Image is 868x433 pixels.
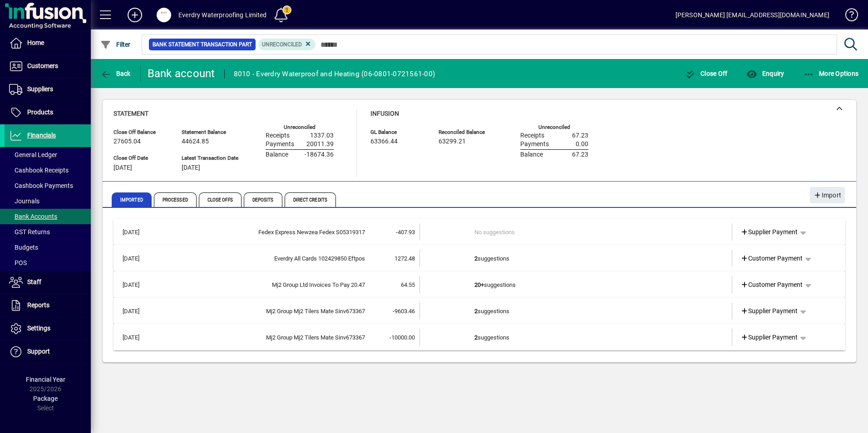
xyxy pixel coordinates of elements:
div: [PERSON_NAME] [EMAIL_ADDRESS][DOMAIN_NAME] [676,8,829,22]
span: Supplier Payment [740,306,798,316]
span: Journals [9,197,39,205]
span: Balance [266,151,288,158]
span: Enquiry [746,70,784,77]
span: Financials [27,132,56,139]
span: Close Off Date [113,155,168,161]
span: Direct Credits [285,192,336,207]
span: -18674.36 [305,151,334,158]
span: 67.23 [572,132,588,139]
span: Bank Accounts [9,213,57,220]
a: POS [5,255,91,271]
span: Products [27,108,53,116]
span: Cashbook Payments [9,182,73,189]
b: 20+ [474,281,484,288]
span: Unreconciled [262,41,302,48]
span: Latest Transaction Date [182,155,238,161]
span: Suppliers [27,85,53,93]
button: Close Off [683,65,730,82]
span: Receipts [520,132,544,139]
span: Supplier Payment [740,333,798,342]
td: suggestions [474,276,679,293]
span: Payments [520,141,549,148]
span: Settings [27,325,50,332]
span: 67.23 [572,151,588,158]
td: [DATE] [118,250,161,267]
button: Import [810,187,845,203]
span: More Options [804,70,859,77]
mat-expansion-panel-header: [DATE]Mj2 Group Ltd Invoices To Pay 20.4764.5520+suggestionsCustomer Payment [113,271,845,298]
span: Statement Balance [182,129,238,135]
span: Customer Payment [740,280,803,290]
span: -9603.46 [393,308,415,315]
a: Settings [5,317,91,340]
div: Bank account [148,66,215,81]
span: [DATE] [113,164,132,172]
span: -10000.00 [390,334,415,341]
div: Mj2 Group Mj2 Tilers Mate Sinv673367 [161,333,365,342]
a: GST Returns [5,224,91,240]
mat-expansion-panel-header: [DATE]Everdry All Cards 102429850 Eftpos1272.482suggestionsCustomer Payment [113,245,845,271]
a: Reports [5,294,91,317]
label: Unreconciled [538,124,570,130]
a: Knowledge Base [838,2,857,31]
button: Profile [149,7,178,23]
span: Payments [266,141,294,148]
label: Unreconciled [284,124,316,130]
a: Budgets [5,240,91,255]
div: Mj2 Group Mj2 Tilers Mate Sinv673367 [161,307,365,316]
button: Enquiry [744,65,786,82]
span: Financial Year [26,376,65,383]
button: More Options [801,65,861,82]
a: Supplier Payment [737,224,802,240]
button: Add [120,7,149,23]
a: Journals [5,193,91,209]
mat-expansion-panel-header: [DATE]Mj2 Group Mj2 Tilers Mate Sinv673367-10000.002suggestionsSupplier Payment [113,324,845,350]
span: Cashbook Receipts [9,167,69,174]
a: Bank Accounts [5,209,91,224]
div: Fedex Express Newzea Fedex S05319317 [161,228,365,237]
a: Cashbook Receipts [5,162,91,178]
span: Close Off Balance [113,129,168,135]
span: Imported [112,192,152,207]
span: Home [27,39,44,46]
td: No suggestions [474,223,679,241]
span: GL Balance [370,129,425,135]
mat-chip: Reconciliation Status: Unreconciled [258,39,316,50]
a: General Ledger [5,147,91,162]
td: [DATE] [118,223,161,241]
span: GST Returns [9,228,50,236]
span: POS [9,259,27,266]
span: Back [100,70,131,77]
div: 8010 - Everdry Waterproof and Heating (06-0801-0721561-00) [234,67,435,81]
span: Customers [27,62,58,69]
span: Deposits [244,192,282,207]
td: suggestions [474,302,679,320]
td: suggestions [474,250,679,267]
a: Supplier Payment [737,329,802,345]
b: 2 [474,255,478,262]
a: Customer Payment [737,276,807,293]
td: suggestions [474,329,679,346]
td: [DATE] [118,302,161,320]
span: 20011.39 [306,141,334,148]
a: Home [5,32,91,54]
span: 44624.85 [182,138,209,145]
mat-expansion-panel-header: [DATE]Fedex Express Newzea Fedex S05319317-407.93No suggestionsSupplier Payment [113,219,845,245]
a: Supplier Payment [737,303,802,319]
span: 63366.44 [370,138,398,145]
td: [DATE] [118,276,161,293]
span: -407.93 [396,229,415,236]
span: Reports [27,301,49,309]
a: Cashbook Payments [5,178,91,193]
span: 0.00 [576,141,588,148]
div: Everdry All Cards 102429850 Eftpos [161,254,365,263]
a: Support [5,340,91,363]
span: Customer Payment [740,254,803,263]
a: Customers [5,55,91,78]
span: Reconciled Balance [439,129,493,135]
span: Budgets [9,244,38,251]
span: General Ledger [9,151,57,158]
a: Staff [5,271,91,294]
span: 64.55 [401,281,415,288]
button: Filter [98,36,133,53]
